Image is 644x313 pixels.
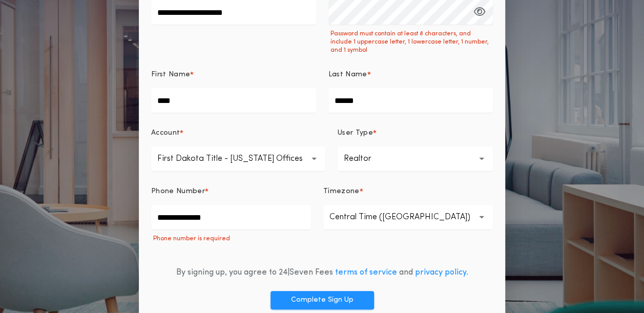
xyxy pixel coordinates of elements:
[151,147,325,171] button: First Dakota Title - [US_STATE] Offices
[151,186,205,197] p: Phone Number
[344,153,388,165] p: Realtor
[328,88,493,113] input: Last Name*
[328,70,367,80] p: Last Name
[338,147,493,171] button: Realtor
[151,88,316,113] input: First Name*
[151,128,180,138] p: Account
[271,291,374,309] button: Complete Sign Up
[176,266,468,279] div: By signing up, you agree to 24|Seven Fees and
[323,186,360,197] p: Timezone
[157,153,319,165] p: First Dakota Title - [US_STATE] Offices
[338,128,373,138] p: User Type
[151,205,311,229] input: Phone Number*
[328,30,493,54] p: Password must contain at least 8 characters, and include 1 uppercase letter, 1 lowercase letter, ...
[415,268,468,277] a: privacy policy.
[151,70,190,80] p: First Name
[323,205,493,229] button: Central Time ([GEOGRAPHIC_DATA])
[329,211,487,223] p: Central Time ([GEOGRAPHIC_DATA])
[335,268,397,277] a: terms of service
[151,235,311,243] p: Phone number is required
